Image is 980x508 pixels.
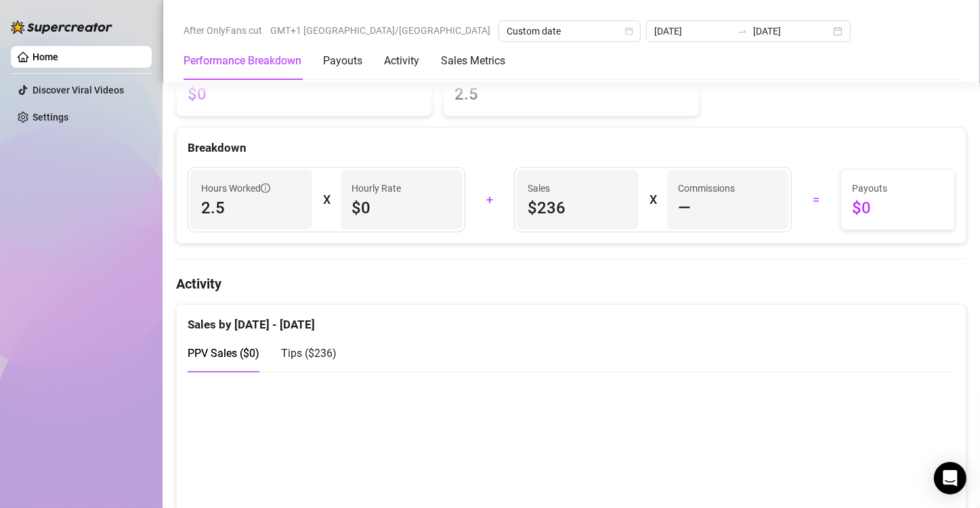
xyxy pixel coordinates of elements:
[201,181,270,196] span: Hours Worked
[270,20,490,41] span: GMT+1 [GEOGRAPHIC_DATA]/[GEOGRAPHIC_DATA]
[184,20,262,41] span: After OnlyFans cut
[201,197,301,219] span: 2.5
[33,51,58,62] a: Home
[654,24,731,39] input: Start date
[384,53,419,69] div: Activity
[176,274,966,293] h4: Activity
[473,189,506,211] div: +
[649,189,656,211] div: X
[188,139,955,157] div: Breakdown
[323,53,362,69] div: Payouts
[678,181,735,196] article: Commissions
[625,27,633,35] span: calendar
[323,189,330,211] div: X
[678,197,691,219] span: —
[528,197,628,219] span: $236
[441,53,505,69] div: Sales Metrics
[737,26,748,37] span: to
[281,347,337,360] span: Tips ( $236 )
[800,189,832,211] div: =
[33,85,124,96] a: Discover Viral Videos
[261,184,270,193] span: info-circle
[852,181,943,196] span: Payouts
[454,83,687,105] span: 2.5
[188,83,421,105] span: $0
[934,462,966,494] div: Open Intercom Messenger
[737,26,748,37] span: swap-right
[351,181,401,196] article: Hourly Rate
[852,197,943,219] span: $0
[188,347,259,360] span: PPV Sales ( $0 )
[184,53,301,69] div: Performance Breakdown
[753,24,830,39] input: End date
[528,181,628,196] span: Sales
[351,197,452,219] span: $0
[33,112,68,123] a: Settings
[188,305,955,334] div: Sales by [DATE] - [DATE]
[11,20,112,34] img: logo-BBDzfeDw.svg
[507,21,633,41] span: Custom date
